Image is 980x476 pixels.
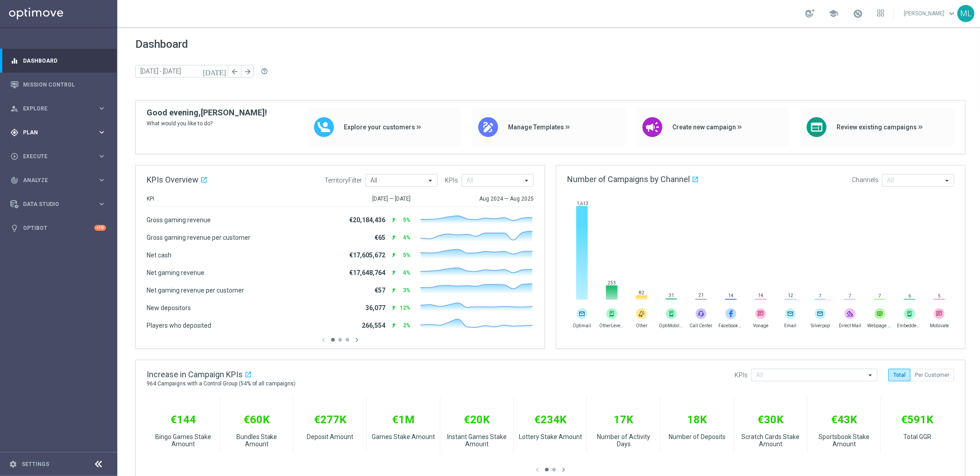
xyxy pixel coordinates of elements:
span: school [828,9,838,18]
div: Data Studio [10,200,97,208]
span: Analyze [23,178,97,183]
i: person_search [10,105,18,113]
i: keyboard_arrow_right [97,176,106,184]
div: Analyze [10,176,97,184]
button: Data Studio keyboard_arrow_right [10,201,106,208]
span: keyboard_arrow_down [947,9,957,18]
a: [PERSON_NAME]keyboard_arrow_down [903,7,957,20]
div: Mission Control [10,73,106,96]
button: Mission Control [10,81,106,88]
i: play_circle_outline [10,152,18,160]
div: +10 [94,225,106,231]
span: Execute [23,154,97,159]
i: keyboard_arrow_right [97,200,106,208]
i: equalizer [10,57,18,65]
div: Dashboard [10,49,106,73]
button: track_changes Analyze keyboard_arrow_right [10,177,106,184]
i: track_changes [10,176,18,184]
span: Plan [23,130,97,135]
div: Execute [10,152,97,160]
button: equalizer Dashboard [10,57,106,64]
span: Explore [23,106,97,111]
i: keyboard_arrow_right [97,152,106,160]
i: keyboard_arrow_right [97,128,106,137]
i: settings [9,460,17,468]
div: Optibot [10,216,106,240]
a: Mission Control [23,73,106,96]
i: gps_fixed [10,128,18,137]
a: Optibot [23,216,94,240]
button: lightbulb Optibot +10 [10,224,106,232]
a: Settings [22,462,49,467]
div: Explore [10,105,97,113]
button: gps_fixed Plan keyboard_arrow_right [10,129,106,136]
div: ML [957,5,975,22]
div: Plan [10,128,97,137]
button: play_circle_outline Execute keyboard_arrow_right [10,153,106,160]
button: person_search Explore keyboard_arrow_right [10,105,106,112]
a: Dashboard [23,49,106,73]
i: keyboard_arrow_right [97,104,106,113]
i: lightbulb [10,224,18,232]
span: Data Studio [23,201,97,207]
